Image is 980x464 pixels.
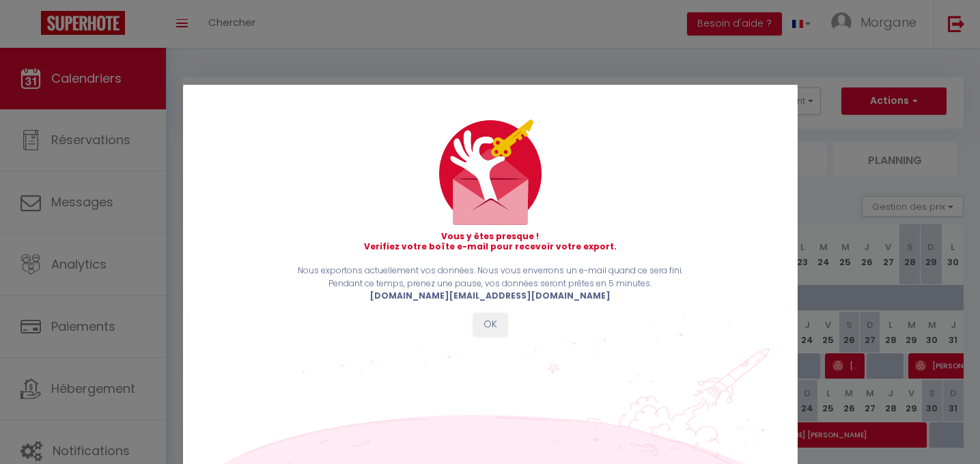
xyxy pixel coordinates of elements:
strong: Vous y êtes presque ! Verifiez votre boîte e-mail pour recevoir votre export. [364,230,617,251]
b: [DOMAIN_NAME][EMAIL_ADDRESS][DOMAIN_NAME] [370,290,611,301]
img: mail [439,120,542,225]
button: Ouvrir le widget de chat LiveChat [11,5,52,46]
button: OK [473,313,507,336]
p: Nous exportons actuellement vos données. Nous vous enverrons un e-mail quand ce sera fini. [204,264,776,277]
p: Pendant ce temps, prenez une pause, vos données seront prêtes en 5 minutes. [204,277,776,290]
